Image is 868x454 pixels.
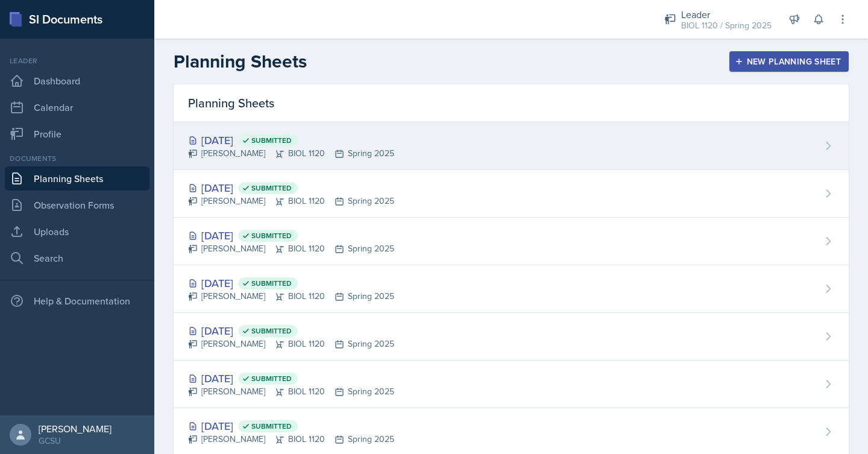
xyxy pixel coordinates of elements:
a: [DATE] Submitted [PERSON_NAME]BIOL 1120Spring 2025 [174,265,849,313]
a: Uploads [5,219,149,244]
span: Submitted [251,183,292,193]
a: Calendar [5,95,149,119]
div: [DATE] [188,180,394,196]
a: [DATE] Submitted [PERSON_NAME]BIOL 1120Spring 2025 [174,218,849,265]
span: Submitted [251,231,292,241]
span: Submitted [251,421,292,431]
div: [PERSON_NAME] BIOL 1120 Spring 2025 [188,338,394,350]
div: [PERSON_NAME] BIOL 1120 Spring 2025 [188,290,394,303]
span: Submitted [251,279,292,288]
a: Observation Forms [5,193,149,217]
div: [PERSON_NAME] [39,423,112,435]
div: [PERSON_NAME] BIOL 1120 Spring 2025 [188,195,394,207]
a: Planning Sheets [5,166,149,191]
div: [PERSON_NAME] BIOL 1120 Spring 2025 [188,385,394,398]
div: BIOL 1120 / Spring 2025 [681,19,772,32]
a: [DATE] Submitted [PERSON_NAME]BIOL 1120Spring 2025 [174,170,849,218]
button: New Planning Sheet [729,51,849,72]
a: [DATE] Submitted [PERSON_NAME]BIOL 1120Spring 2025 [174,313,849,361]
div: New Planning Sheet [737,57,841,66]
a: [DATE] Submitted [PERSON_NAME]BIOL 1120Spring 2025 [174,361,849,408]
div: GCSU [39,435,112,447]
span: Submitted [251,136,292,145]
div: [PERSON_NAME] BIOL 1120 Spring 2025 [188,147,394,160]
h2: Planning Sheets [174,51,307,72]
div: Documents [5,153,149,164]
span: Submitted [251,374,292,383]
div: [PERSON_NAME] BIOL 1120 Spring 2025 [188,242,394,255]
a: Dashboard [5,69,149,93]
div: [DATE] [188,275,394,291]
div: [DATE] [188,323,394,339]
div: Planning Sheets [174,84,849,122]
div: [DATE] [188,370,394,386]
div: Leader [681,7,772,22]
a: Search [5,246,149,270]
div: [DATE] [188,132,394,148]
a: [DATE] Submitted [PERSON_NAME]BIOL 1120Spring 2025 [174,122,849,170]
a: Profile [5,122,149,146]
div: Leader [5,55,149,66]
div: [PERSON_NAME] BIOL 1120 Spring 2025 [188,433,394,446]
div: [DATE] [188,418,394,434]
span: Submitted [251,326,292,336]
div: Help & Documentation [5,289,149,313]
div: [DATE] [188,227,394,244]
